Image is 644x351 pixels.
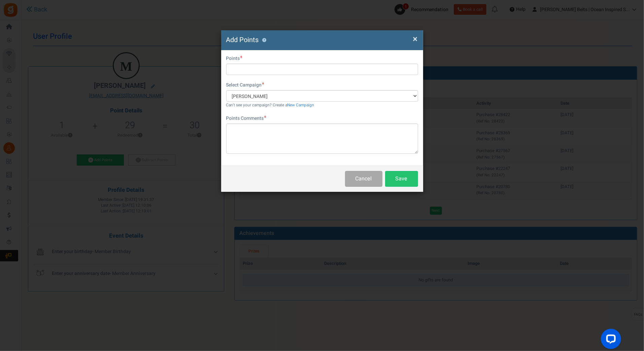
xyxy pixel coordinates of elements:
[413,33,418,45] span: ×
[385,171,418,187] button: Save
[226,55,243,62] label: Points
[226,82,265,89] label: Select Campaign
[262,38,267,42] button: ?
[287,102,314,108] a: New Campaign
[226,102,314,108] small: Can't see your campaign? Create a
[226,35,259,45] span: Add Points
[345,171,382,187] button: Cancel
[226,115,267,122] label: Points Comments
